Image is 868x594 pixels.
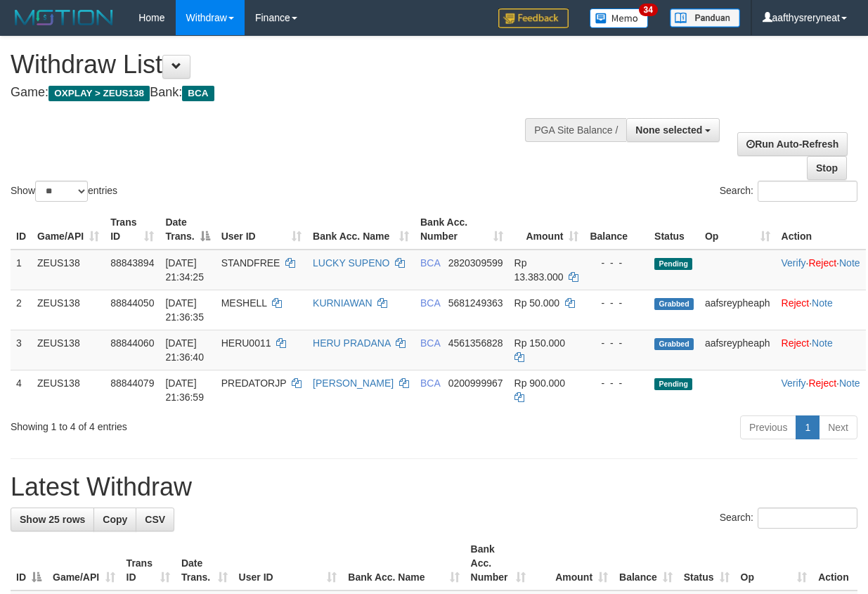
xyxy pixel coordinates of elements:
span: BCA [182,86,214,101]
div: - - - [590,296,643,310]
span: Rp 900.000 [514,377,565,389]
a: Run Auto-Refresh [737,132,848,156]
span: 88844060 [110,337,154,349]
td: 4 [11,370,32,410]
label: Search: [720,181,857,202]
img: Button%20Memo.svg [590,8,649,28]
th: Status [649,209,699,250]
span: BCA [420,257,440,269]
img: panduan.png [670,8,740,27]
th: Trans ID: activate to sort column ascending [121,536,176,590]
span: STANDFREE [221,257,280,269]
span: Rp 50.000 [514,297,560,309]
th: Balance: activate to sort column ascending [614,536,678,590]
select: Showentries [35,181,88,202]
span: [DATE] 21:36:59 [165,377,204,403]
td: 3 [11,330,32,370]
a: CSV [136,508,174,531]
a: Reject [808,257,836,269]
img: Feedback.jpg [498,8,569,28]
span: [DATE] 21:36:35 [165,297,204,323]
button: None selected [626,118,720,142]
th: Op: activate to sort column ascending [699,209,776,250]
a: KURNIAWAN [313,297,373,309]
span: [DATE] 21:36:40 [165,337,204,363]
td: · [776,290,866,330]
span: BCA [420,377,440,389]
span: MESHELL [221,297,267,309]
a: LUCKY SUPENO [313,257,389,269]
th: Bank Acc. Name: activate to sort column ascending [307,209,415,250]
th: User ID: activate to sort column ascending [233,536,343,590]
span: Grabbed [654,298,694,310]
th: Bank Acc. Number: activate to sort column ascending [465,536,532,590]
div: - - - [590,336,643,350]
th: Bank Acc. Number: activate to sort column ascending [415,209,509,250]
th: Balance [584,209,649,250]
span: BCA [420,337,440,349]
a: Next [819,415,857,439]
td: ZEUS138 [32,330,105,370]
a: Reject [782,297,810,309]
td: aafsreypheaph [699,290,776,330]
span: Copy 4561356828 to clipboard [448,337,503,349]
td: · · [776,370,866,410]
th: Amount: activate to sort column ascending [509,209,585,250]
a: Reject [808,377,836,389]
span: Show 25 rows [20,514,85,525]
span: Rp 150.000 [514,337,565,349]
a: Note [839,377,860,389]
th: Game/API: activate to sort column ascending [47,536,121,590]
th: Trans ID: activate to sort column ascending [105,209,160,250]
td: ZEUS138 [32,250,105,290]
span: HERU0011 [221,337,271,349]
td: · · [776,250,866,290]
label: Search: [720,508,857,529]
div: - - - [590,256,643,270]
th: ID [11,209,32,250]
th: User ID: activate to sort column ascending [216,209,307,250]
th: Amount: activate to sort column ascending [531,536,614,590]
a: Stop [807,156,847,180]
span: Grabbed [654,338,694,350]
td: ZEUS138 [32,370,105,410]
span: CSV [145,514,165,525]
a: Verify [782,257,806,269]
th: Status: activate to sort column ascending [678,536,735,590]
input: Search: [758,181,857,202]
span: PREDATORJP [221,377,287,389]
a: Note [839,257,860,269]
td: aafsreypheaph [699,330,776,370]
th: Game/API: activate to sort column ascending [32,209,105,250]
td: · [776,330,866,370]
h4: Game: Bank: [11,86,564,100]
label: Show entries [11,181,117,202]
div: Showing 1 to 4 of 4 entries [11,414,351,434]
span: 88843894 [110,257,154,269]
td: ZEUS138 [32,290,105,330]
span: Rp 13.383.000 [514,257,564,283]
a: Note [812,297,833,309]
td: 1 [11,250,32,290]
span: None selected [635,124,702,136]
span: 34 [639,4,658,16]
input: Search: [758,508,857,529]
a: Previous [740,415,796,439]
th: Action [812,536,857,590]
span: Copy 0200999967 to clipboard [448,377,503,389]
a: HERU PRADANA [313,337,390,349]
span: 88844050 [110,297,154,309]
div: PGA Site Balance / [525,118,626,142]
th: Date Trans.: activate to sort column descending [160,209,215,250]
span: 88844079 [110,377,154,389]
span: BCA [420,297,440,309]
a: Note [812,337,833,349]
a: 1 [796,415,820,439]
div: - - - [590,376,643,390]
span: Copy 2820309599 to clipboard [448,257,503,269]
th: Date Trans.: activate to sort column ascending [176,536,233,590]
span: OXPLAY > ZEUS138 [48,86,150,101]
h1: Withdraw List [11,51,564,79]
td: 2 [11,290,32,330]
span: [DATE] 21:34:25 [165,257,204,283]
